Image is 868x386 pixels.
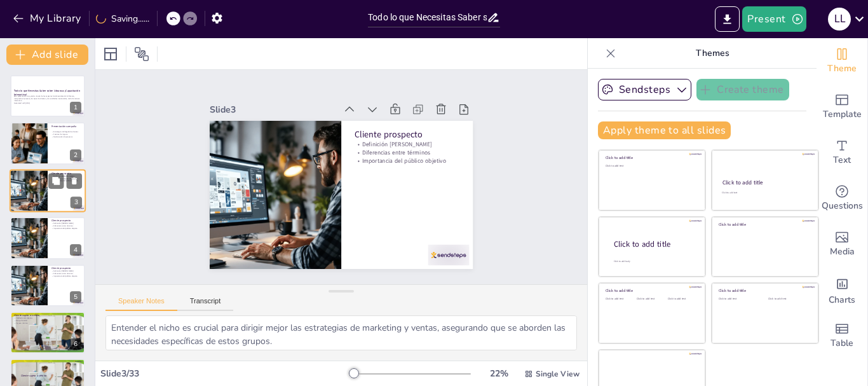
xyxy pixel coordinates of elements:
div: Slide 3 / 33 [100,368,349,380]
div: Click to add body [614,259,694,263]
p: Definición [PERSON_NAME] [51,223,81,225]
p: Diferencias entre términos [51,225,81,228]
div: Add images, graphics, shapes or video [817,221,867,267]
div: https://cdn.sendsteps.com/images/logo/sendsteps_logo_white.pnghttps://cdn.sendsteps.com/images/lo... [10,265,85,307]
span: Media [830,245,855,259]
button: Present [742,6,806,32]
div: Saving...... [96,13,149,25]
button: Speaker Notes [105,297,177,311]
p: Generated with [URL] [14,102,81,105]
p: Cliente prospecto [51,171,82,175]
button: L L [828,6,851,32]
p: Cliente sujeto a crédito [21,375,78,378]
div: 3 [71,196,82,208]
div: Add text boxes [817,130,867,176]
button: Delete Slide [67,173,82,188]
input: Insert title [368,8,487,27]
button: Transcript [177,297,234,311]
div: Click to add title [606,155,696,160]
p: Definición [PERSON_NAME] [51,270,81,272]
p: Optimización de procesos [51,135,81,137]
div: Add ready made slides [817,84,867,130]
button: My Library [10,8,86,29]
div: Click to add text [637,298,665,301]
div: Click to add text [719,298,759,301]
textarea: Entender el nicho es crucial para dirigir mejor las estrategias de marketing y ventas, asegurando... [105,315,577,350]
p: Estrategias de llegada de clientes [51,130,81,133]
div: Click to add title [719,222,810,227]
p: Importancia del público objetivo [51,227,81,230]
p: Rango de edad [14,319,81,322]
button: Add slide [6,45,88,65]
div: Click to add text [606,298,634,301]
span: Table [831,336,853,350]
strong: Todo lo que Necesitas Saber sobre Libranza: ¡Capacitación Interactiva! [14,89,80,96]
div: https://cdn.sendsteps.com/images/logo/sendsteps_logo_white.pnghttps://cdn.sendsteps.com/images/lo... [10,312,85,354]
span: Position [134,46,149,62]
div: 5 [70,291,81,303]
span: Text [833,153,851,167]
p: Fuentes de ingreso [51,133,81,135]
p: Cliente prospecto [51,219,81,223]
div: https://cdn.sendsteps.com/images/logo/sendsteps_logo_white.pnghttps://cdn.sendsteps.com/images/lo... [10,169,86,212]
p: Definición [PERSON_NAME] [355,141,460,149]
p: Definición [PERSON_NAME] [51,175,82,177]
button: Export to PowerPoint [715,6,740,32]
p: Importancia del público objetivo [51,275,81,277]
div: Click to add title [722,179,807,186]
p: Importancia del público objetivo [355,156,460,165]
div: Click to add text [768,298,808,301]
p: Validación de criterios [14,317,81,320]
span: Charts [829,293,855,307]
div: Click to add title [719,288,810,293]
div: Click to add title [606,288,696,293]
div: Click to add text [668,298,696,301]
div: Change the overall theme [817,38,867,84]
span: Template [823,107,862,121]
div: Click to add title [614,238,695,249]
p: Cliente prospecto [355,128,460,141]
div: https://cdn.sendsteps.com/images/logo/sendsteps_logo_white.pnghttps://cdn.sendsteps.com/images/lo... [10,122,85,164]
div: Add charts and graphs [817,267,867,313]
div: Get real-time input from your audience [817,176,867,221]
p: Diferencias entre términos [355,149,460,157]
p: Presentación campaña [51,125,81,128]
p: Esta presentación te guiará a través de los aspectos fundamentales de la libranza, incluyendo el ... [14,95,81,102]
div: https://cdn.sendsteps.com/images/logo/sendsteps_logo_white.pnghttps://cdn.sendsteps.com/images/lo... [10,75,85,117]
div: 1 [70,102,81,113]
div: Click to add text [606,165,696,168]
p: Diferencias entre términos [51,272,81,275]
p: Cliente prospecto [51,266,81,270]
span: Questions [822,199,863,213]
div: Add a table [817,313,867,359]
p: Themes [621,38,804,69]
div: L L [828,8,851,31]
p: Importancia del público objetivo [51,179,82,182]
button: Sendsteps [598,79,691,100]
span: Theme [827,62,857,76]
button: Apply theme to all slides [598,121,731,139]
div: 6 [70,338,81,350]
button: Duplicate Slide [48,173,64,188]
div: 22 % [484,368,514,380]
p: Diferencias entre términos [51,177,82,180]
div: https://cdn.sendsteps.com/images/logo/sendsteps_logo_white.pnghttps://cdn.sendsteps.com/images/lo... [10,217,85,259]
p: Cliente sujeto a crédito [14,314,81,317]
div: 2 [70,149,81,161]
div: Layout [100,44,121,64]
span: Single View [536,369,580,379]
button: Create theme [696,79,789,100]
p: Ingreso mínimo [14,322,81,324]
div: Slide 3 [210,104,336,116]
div: Click to add text [722,191,806,195]
div: 4 [70,244,81,256]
